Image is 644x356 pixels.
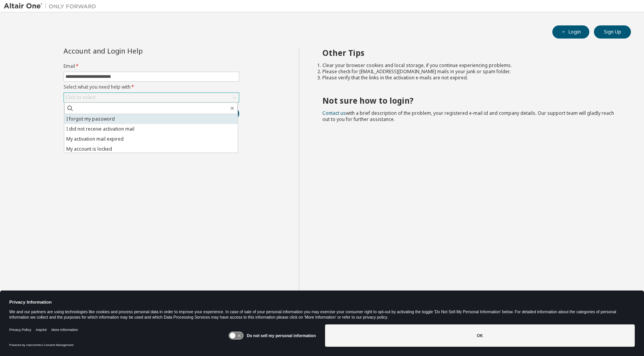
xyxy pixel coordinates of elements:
[64,63,239,69] label: Email
[594,25,631,39] button: Sign Up
[322,75,617,81] li: Please verify that the links in the activation e-mails are not expired.
[322,48,617,58] h2: Other Tips
[322,69,617,75] li: Please check for [EMAIL_ADDRESS][DOMAIN_NAME] mails in your junk or spam folder.
[4,2,100,10] img: Altair One
[322,62,617,69] li: Clear your browser cookies and local storage, if you continue experiencing problems.
[65,94,96,101] div: Click to select
[64,48,204,54] div: Account and Login Help
[322,110,346,116] a: Contact us
[64,93,239,102] div: Click to select
[64,84,239,90] label: Select what you need help with
[552,25,589,39] button: Login
[322,110,614,123] span: with a brief description of the problem, your registered e-mail id and company details. Our suppo...
[64,114,238,124] li: I forgot my password
[322,96,617,106] h2: Not sure how to login?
